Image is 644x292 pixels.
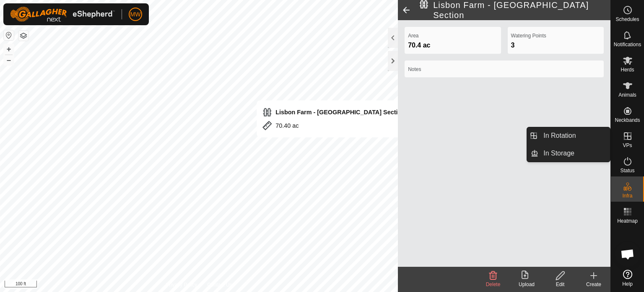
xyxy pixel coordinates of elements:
button: – [4,55,14,65]
span: 3 [511,42,515,49]
li: In Storage [527,145,610,162]
a: Help [611,266,644,290]
span: Neckbands [615,118,640,123]
span: Heatmap [617,218,638,224]
div: Upload [510,281,543,288]
div: 70.40 ac [262,121,405,131]
button: Map Layers [18,31,29,41]
div: Lisbon Farm - [GEOGRAPHIC_DATA] Section [262,107,405,117]
span: In Storage [543,148,574,158]
a: Privacy Policy [166,281,197,289]
span: Notifications [614,42,641,47]
div: Create [577,281,610,288]
a: Contact Us [207,281,232,289]
span: MW [130,10,141,19]
span: Animals [618,92,636,97]
label: Area [408,32,497,39]
a: In Rotation [538,127,610,144]
div: Edit [543,281,577,288]
span: Schedules [615,17,639,22]
span: Status [620,168,634,173]
a: In Storage [538,145,610,162]
span: Infra [622,193,632,198]
span: 70.4 ac [408,42,430,49]
div: Open chat [615,242,640,267]
span: Help [622,281,633,287]
span: In Rotation [543,131,576,141]
label: Notes [408,66,600,73]
button: + [4,44,14,54]
span: Herds [621,67,634,72]
img: Gallagher Logo [10,7,115,22]
span: Delete [486,281,501,287]
button: Reset Map [4,30,14,40]
label: Watering Points [511,32,600,39]
span: VPs [623,143,632,148]
li: In Rotation [527,127,610,144]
